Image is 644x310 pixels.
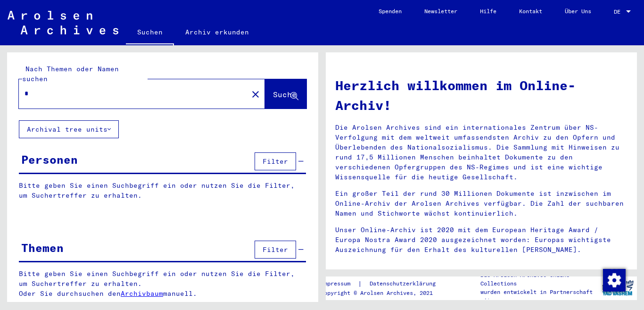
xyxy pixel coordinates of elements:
[19,120,119,138] button: Archival tree units
[603,269,626,292] img: Zustimmung ändern
[480,288,598,305] p: wurden entwickelt in Partnerschaft mit
[255,152,296,170] button: Filter
[19,181,306,201] p: Bitte geben Sie einen Suchbegriff ein oder nutzen Sie die Filter, um Suchertreffer zu erhalten.
[174,21,260,43] a: Archiv erkunden
[335,75,627,115] h1: Herzlich willkommen im Online-Archiv!
[8,11,118,34] img: Arolsen_neg.svg
[335,123,627,182] p: Die Arolsen Archives sind ein internationales Zentrum über NS-Verfolgung mit dem weltweit umfasse...
[21,151,78,168] div: Personen
[263,245,288,254] span: Filter
[246,84,265,103] button: Clear
[335,225,627,255] p: Unser Online-Archiv ist 2020 mit dem European Heritage Award / Europa Nostra Award 2020 ausgezeic...
[22,65,119,83] mat-label: Nach Themen oder Namen suchen
[335,189,627,218] p: Ein großer Teil der rund 30 Millionen Dokumente ist inzwischen im Online-Archiv der Arolsen Archi...
[600,276,636,300] img: yv_logo.png
[263,157,288,166] span: Filter
[480,271,598,288] p: Die Arolsen Archives Online-Collections
[265,79,306,109] button: Suche
[19,269,306,299] p: Bitte geben Sie einen Suchbegriff ein oder nutzen Sie die Filter, um Suchertreffer zu erhalten. O...
[321,279,358,289] a: Impressum
[126,21,174,45] a: Suchen
[614,8,624,15] span: DE
[255,241,296,259] button: Filter
[273,90,297,99] span: Suche
[121,289,163,298] a: Archivbaum
[362,279,447,289] a: Datenschutzerklärung
[321,279,447,289] div: |
[321,289,447,297] p: Copyright © Arolsen Archives, 2021
[21,239,64,256] div: Themen
[250,89,261,100] mat-icon: close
